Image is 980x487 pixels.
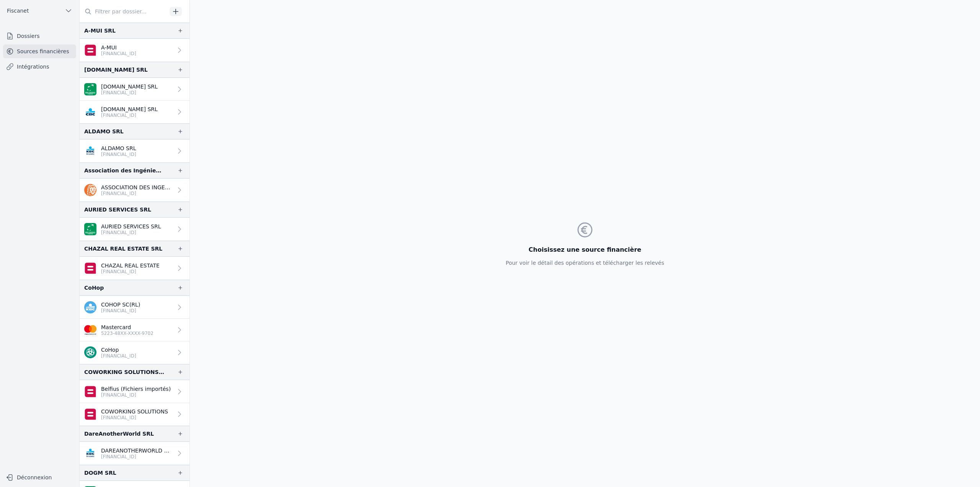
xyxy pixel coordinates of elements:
[80,403,189,426] a: COWORKING SOLUTIONS [FINANCIAL_ID]
[80,5,167,18] input: Filtrer par dossier...
[101,408,168,415] p: COWORKING SOLUTIONS
[80,101,189,123] a: [DOMAIN_NAME] SRL [FINANCIAL_ID]
[84,346,96,359] img: triodosbank.png
[101,83,158,90] p: [DOMAIN_NAME] SRL
[101,151,136,157] p: [FINANCIAL_ID]
[80,78,189,101] a: [DOMAIN_NAME] SRL [FINANCIAL_ID]
[101,90,158,96] p: [FINANCIAL_ID]
[101,223,161,230] p: AURIED SERVICES SRL
[101,44,136,51] p: A-MUI
[84,429,154,438] div: DareAnotherWorld SRL
[101,144,136,152] p: ALDAMO SRL
[101,308,140,314] p: [FINANCIAL_ID]
[84,44,96,56] img: belfius.png
[84,447,96,459] img: KBC_BRUSSELS_KREDBEBB.png
[7,7,29,15] span: Fiscanet
[84,106,96,118] img: CBC_CREGBEBB.png
[84,26,116,35] div: A-MUI SRL
[101,323,154,331] p: Mastercard
[84,145,96,157] img: KBC_BRUSSELS_KREDBEBB.png
[101,262,160,269] p: CHAZAL REAL ESTATE
[80,341,189,364] a: CoHop [FINANCIAL_ID]
[84,301,96,313] img: kbc.png
[101,269,160,275] p: [FINANCIAL_ID]
[101,330,154,336] p: 5223-48XX-XXXX-9702
[3,29,76,43] a: Dossiers
[84,262,96,274] img: belfius.png
[101,454,173,460] p: [FINANCIAL_ID]
[101,184,173,191] p: ASSOCIATION DES INGENIEURS CIVIL ASBL A.I.L.V.
[80,139,189,162] a: ALDAMO SRL [FINANCIAL_ID]
[101,353,136,359] p: [FINANCIAL_ID]
[101,105,158,113] p: [DOMAIN_NAME] SRL
[101,51,136,57] p: [FINANCIAL_ID]
[84,223,96,235] img: BNP_BE_BUSINESS_GEBABEBB.png
[3,60,76,74] a: Intégrations
[80,218,189,241] a: AURIED SERVICES SRL [FINANCIAL_ID]
[84,244,162,253] div: CHAZAL REAL ESTATE SRL
[80,442,189,465] a: DAREANOTHERWORLD SRL [FINANCIAL_ID]
[80,380,189,403] a: Belfius (Fichiers importés) [FINANCIAL_ID]
[3,44,76,58] a: Sources financières
[84,385,96,398] img: belfius.png
[80,257,189,280] a: CHAZAL REAL ESTATE [FINANCIAL_ID]
[101,190,173,197] p: [FINANCIAL_ID]
[80,39,189,62] a: A-MUI [FINANCIAL_ID]
[80,296,189,319] a: COHOP SC(RL) [FINANCIAL_ID]
[3,5,76,17] button: Fiscanet
[101,346,136,354] p: CoHop
[506,259,664,267] p: Pour voir le détail des opérations et télécharger les relevés
[84,408,96,420] img: belfius.png
[84,65,148,74] div: [DOMAIN_NAME] SRL
[101,415,168,421] p: [FINANCIAL_ID]
[101,301,140,308] p: COHOP SC(RL)
[84,283,104,292] div: CoHop
[84,205,151,214] div: AURIED SERVICES SRL
[80,179,189,202] a: ASSOCIATION DES INGENIEURS CIVIL ASBL A.I.L.V. [FINANCIAL_ID]
[101,447,173,454] p: DAREANOTHERWORLD SRL
[84,367,165,377] div: COWORKING SOLUTIONS SRL
[84,468,116,477] div: DOGM SRL
[80,319,189,341] a: Mastercard 5223-48XX-XXXX-9702
[84,83,96,95] img: BNP_BE_BUSINESS_GEBABEBB.png
[101,385,171,393] p: Belfius (Fichiers importés)
[84,184,96,196] img: ing.png
[101,392,171,398] p: [FINANCIAL_ID]
[101,230,161,236] p: [FINANCIAL_ID]
[3,471,76,484] button: Déconnexion
[84,127,124,136] div: ALDAMO SRL
[84,166,165,175] div: Association des Ingénieurs Civils Sortis de l'Université [DEMOGRAPHIC_DATA] de Louvain-Vereniging...
[101,112,158,118] p: [FINANCIAL_ID]
[506,245,664,254] h3: Choisissez une source financière
[84,324,96,336] img: imageedit_2_6530439554.png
